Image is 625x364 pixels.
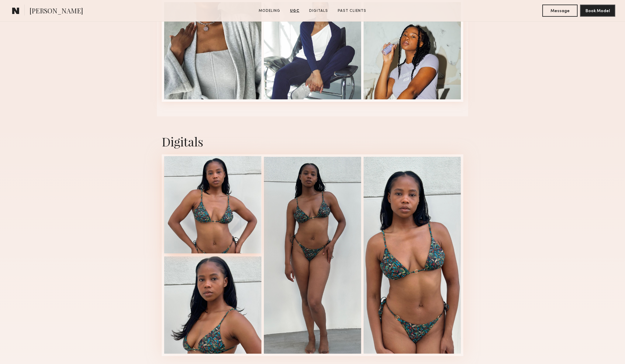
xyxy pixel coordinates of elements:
[29,6,83,17] span: [PERSON_NAME]
[162,133,463,149] div: Digitals
[580,5,615,17] button: Book Model
[580,8,615,13] a: Book Model
[307,8,330,14] a: Digitals
[335,8,369,14] a: Past Clients
[288,8,302,14] a: UGC
[542,5,578,17] button: Message
[256,8,283,14] a: Modeling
